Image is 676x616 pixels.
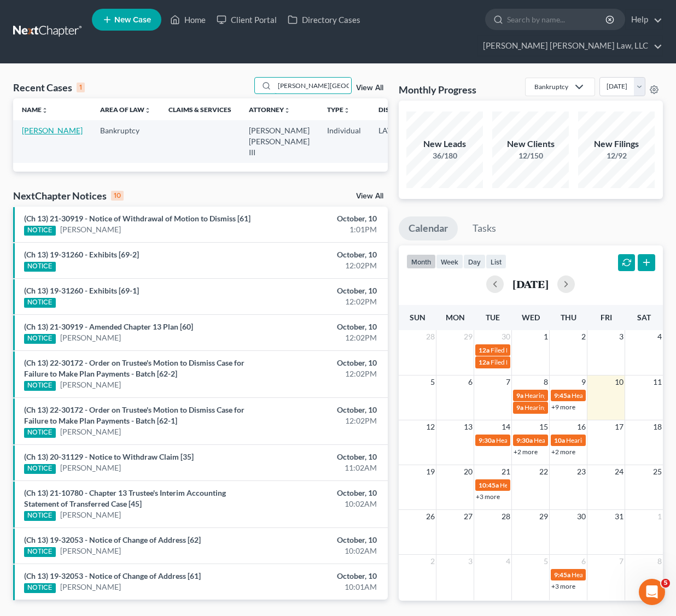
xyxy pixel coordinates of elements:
[24,298,56,308] div: NOTICE
[266,332,377,343] div: 12:02PM
[13,189,124,202] div: NextChapter Notices
[477,36,662,56] a: [PERSON_NAME] [PERSON_NAME] Law, LLC
[543,376,549,389] span: 8
[580,330,587,343] span: 2
[525,391,610,400] span: Hearing for [PERSON_NAME]
[22,126,83,135] a: [PERSON_NAME]
[60,332,121,343] a: [PERSON_NAME]
[22,105,48,114] a: Nameunfold_more
[538,465,549,478] span: 22
[656,555,663,568] span: 8
[601,313,612,322] span: Fri
[467,555,474,568] span: 3
[543,330,549,343] span: 1
[370,120,423,162] td: LAWB
[463,465,474,478] span: 20
[24,535,201,544] a: (Ch 13) 19-32053 - Notice of Change of Address [62]
[463,216,506,240] a: Tasks
[463,420,474,433] span: 13
[240,120,318,162] td: [PERSON_NAME] [PERSON_NAME] III
[24,452,194,461] a: (Ch 13) 20-31129 - Notice to Withdraw Claim [35]
[446,313,465,322] span: Mon
[60,224,121,235] a: [PERSON_NAME]
[512,278,549,290] h2: [DATE]
[266,296,377,307] div: 12:02PM
[538,420,549,433] span: 15
[343,107,350,114] i: unfold_more
[496,436,676,444] span: Hearing for [US_STATE] Safety Association of Timbermen - Self I
[618,555,625,568] span: 7
[516,403,523,412] span: 9a
[614,510,625,523] span: 31
[425,420,436,433] span: 12
[500,510,511,523] span: 28
[266,571,377,582] div: October, 10
[505,376,511,389] span: 7
[91,120,160,162] td: Bankruptcy
[406,150,483,161] div: 36/180
[266,582,377,592] div: 10:01AM
[24,547,56,557] div: NOTICE
[266,535,377,545] div: October, 10
[399,83,476,96] h3: Monthly Progress
[491,346,582,354] span: Filed Date for [PERSON_NAME]
[551,582,575,590] a: +3 more
[639,579,665,605] iframe: Intercom live chat
[266,404,377,415] div: October, 10
[266,498,377,509] div: 10:02AM
[60,462,121,473] a: [PERSON_NAME]
[249,105,290,114] a: Attorneyunfold_more
[492,150,569,161] div: 12/150
[266,357,377,368] div: October, 10
[13,81,85,94] div: Recent Cases
[516,391,523,400] span: 9a
[429,555,436,568] span: 2
[60,426,121,437] a: [PERSON_NAME]
[479,346,489,354] span: 12a
[543,555,549,568] span: 5
[580,555,587,568] span: 6
[410,313,426,322] span: Sun
[652,420,663,433] span: 18
[24,381,56,391] div: NOTICE
[476,492,500,501] a: +3 more
[554,436,565,444] span: 10a
[111,191,124,201] div: 10
[463,510,474,523] span: 27
[425,330,436,343] span: 28
[578,138,655,150] div: New Filings
[463,330,474,343] span: 29
[24,464,56,474] div: NOTICE
[516,436,533,444] span: 9:30a
[479,358,489,366] span: 12a
[500,481,585,489] span: Hearing for [PERSON_NAME]
[479,481,499,489] span: 10:45a
[463,254,486,269] button: day
[500,465,511,478] span: 21
[77,83,85,92] div: 1
[656,510,663,523] span: 1
[522,313,540,322] span: Wed
[266,260,377,271] div: 12:02PM
[24,358,244,378] a: (Ch 13) 22-30172 - Order on Trustee's Motion to Dismiss Case for Failure to Make Plan Payments - ...
[525,403,610,412] span: Hearing for [PERSON_NAME]
[467,376,474,389] span: 6
[614,420,625,433] span: 17
[406,138,483,150] div: New Leads
[266,545,377,556] div: 10:02AM
[425,510,436,523] span: 26
[614,465,625,478] span: 24
[406,254,436,269] button: month
[275,78,351,93] input: Search by name...
[576,420,587,433] span: 16
[24,322,193,331] a: (Ch 13) 21-30919 - Amended Chapter 13 Plan [60]
[24,214,250,223] a: (Ch 13) 21-30919 - Notice of Withdrawal of Motion to Dismiss [61]
[576,510,587,523] span: 30
[24,488,226,508] a: (Ch 13) 21-10780 - Chapter 13 Trustee's Interim Accounting Statement of Transferred Case [45]
[399,216,458,240] a: Calendar
[514,448,538,456] a: +2 more
[318,120,370,162] td: Individual
[266,368,377,379] div: 12:02PM
[637,313,651,322] span: Sat
[656,330,663,343] span: 4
